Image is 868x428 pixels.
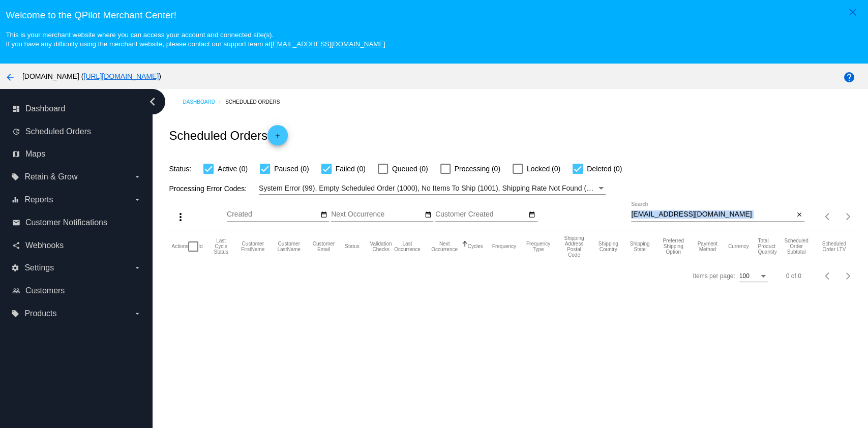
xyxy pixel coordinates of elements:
mat-header-cell: Validation Checks [369,231,394,262]
span: Active (0) [218,163,248,175]
span: Retain & Grow [24,172,77,181]
a: share Webhooks [12,237,141,254]
button: Change sorting for ShippingCountry [597,241,620,252]
mat-icon: add [272,132,284,144]
i: update [12,128,20,136]
a: email Customer Notifications [12,215,141,231]
span: Status: [169,165,191,173]
span: Processing Error Codes: [169,185,247,193]
button: Change sorting for LastProcessingCycleId [212,238,230,255]
mat-header-cell: Total Product Quantity [758,231,782,262]
i: email [12,219,20,227]
span: Webhooks [25,241,64,250]
button: Change sorting for LastOccurrenceUtc [393,241,421,252]
mat-header-cell: Actions [171,231,188,262]
button: Change sorting for LifetimeValue [820,241,848,252]
mat-icon: close [795,211,802,219]
input: Search [631,210,794,219]
h2: Scheduled Orders [169,125,287,145]
a: Dashboard [183,94,225,110]
button: Clear [794,209,804,220]
i: local_offer [11,173,19,181]
button: Change sorting for NextOccurrenceUtc [430,241,458,252]
i: dashboard [12,105,20,113]
button: Change sorting for CurrencyIso [728,243,749,250]
mat-select: Filter by Processing Error Codes [259,182,606,195]
input: Next Occurrence [331,210,423,219]
button: Previous page [818,206,838,227]
a: map Maps [12,146,141,162]
span: Processing (0) [455,163,500,175]
span: Queued (0) [392,163,428,175]
button: Previous page [818,266,838,286]
mat-icon: date_range [320,211,327,219]
span: 100 [739,272,750,280]
h3: Welcome to the QPilot Merchant Center! [6,10,862,21]
a: Scheduled Orders [225,94,289,110]
button: Next page [838,206,858,227]
button: Change sorting for PaymentMethod.Type [696,241,719,252]
mat-icon: help [843,71,855,83]
span: Locked (0) [527,163,560,175]
span: [DOMAIN_NAME] ( ) [22,72,161,80]
button: Change sorting for Cycles [468,243,483,250]
button: Change sorting for PreferredShippingOption [660,238,686,255]
button: Change sorting for CustomerLastName [276,241,303,252]
i: map [12,150,20,158]
button: Change sorting for FrequencyType [525,241,551,252]
span: Dashboard [25,104,65,113]
div: 0 of 0 [786,272,801,280]
button: Change sorting for Subtotal [782,238,811,255]
button: Change sorting for Status [345,243,359,250]
span: Paused (0) [274,163,309,175]
mat-icon: close [847,6,859,18]
span: Reports [24,195,53,204]
i: equalizer [11,196,19,204]
mat-icon: arrow_back [4,71,16,83]
i: chevron_left [144,94,161,110]
span: Settings [24,263,54,272]
span: Products [24,309,56,318]
input: Customer Created [435,210,527,219]
i: local_offer [11,310,19,318]
a: [URL][DOMAIN_NAME] [83,72,159,80]
a: [EMAIL_ADDRESS][DOMAIN_NAME] [271,40,385,48]
button: Change sorting for CustomerEmail [312,241,336,252]
span: Scheduled Orders [25,127,91,136]
a: update Scheduled Orders [12,124,141,140]
i: arrow_drop_down [133,310,141,318]
span: Failed (0) [336,163,366,175]
mat-icon: date_range [528,211,535,219]
i: share [12,241,20,250]
span: Customer Notifications [25,218,107,227]
span: Deleted (0) [587,163,622,175]
button: Change sorting for Frequency [492,243,516,250]
i: settings [11,264,19,272]
button: Change sorting for Id [198,243,202,250]
small: This is your merchant website where you can access your account and connected site(s). If you hav... [6,31,385,48]
mat-select: Items per page: [739,273,768,280]
span: Maps [25,149,45,159]
button: Change sorting for ShippingState [628,241,650,252]
button: Next page [838,266,858,286]
i: people_outline [12,287,20,295]
i: arrow_drop_down [133,196,141,204]
input: Created [227,210,318,219]
div: Items per page: [693,272,735,280]
i: arrow_drop_down [133,173,141,181]
i: arrow_drop_down [133,264,141,272]
mat-icon: date_range [424,211,431,219]
span: Customers [25,286,65,295]
button: Change sorting for ShippingPostcode [560,235,588,258]
a: dashboard Dashboard [12,101,141,117]
a: people_outline Customers [12,283,141,299]
mat-icon: more_vert [174,211,187,223]
button: Change sorting for CustomerFirstName [240,241,266,252]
